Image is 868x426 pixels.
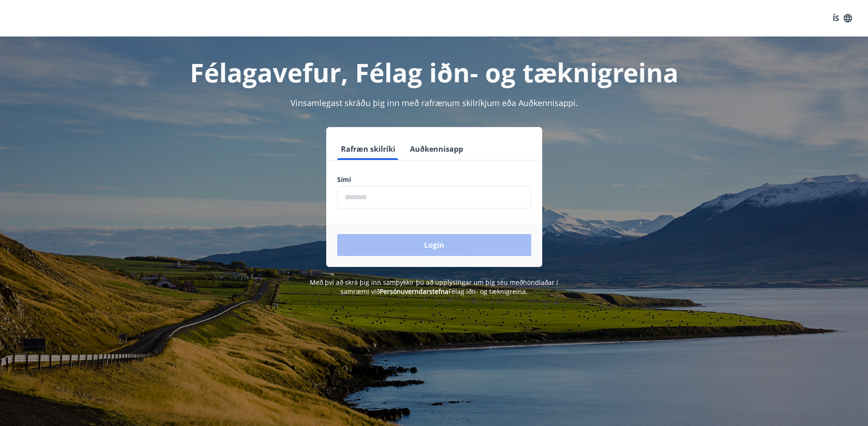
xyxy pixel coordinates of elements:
button: Rafræn skilríki [337,138,399,160]
a: Persónuverndarstefna [380,287,448,296]
h1: Félagavefur, Félag iðn- og tæknigreina [116,55,753,90]
button: Auðkennisapp [406,138,467,160]
span: Með því að skrá þig inn samþykkir þú að upplýsingar um þig séu meðhöndlaðar í samræmi við Félag i... [310,278,558,296]
span: Vinsamlegast skráðu þig inn með rafrænum skilríkjum eða Auðkennisappi. [291,97,578,108]
button: ÍS [828,10,857,27]
label: Sími [337,175,531,184]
